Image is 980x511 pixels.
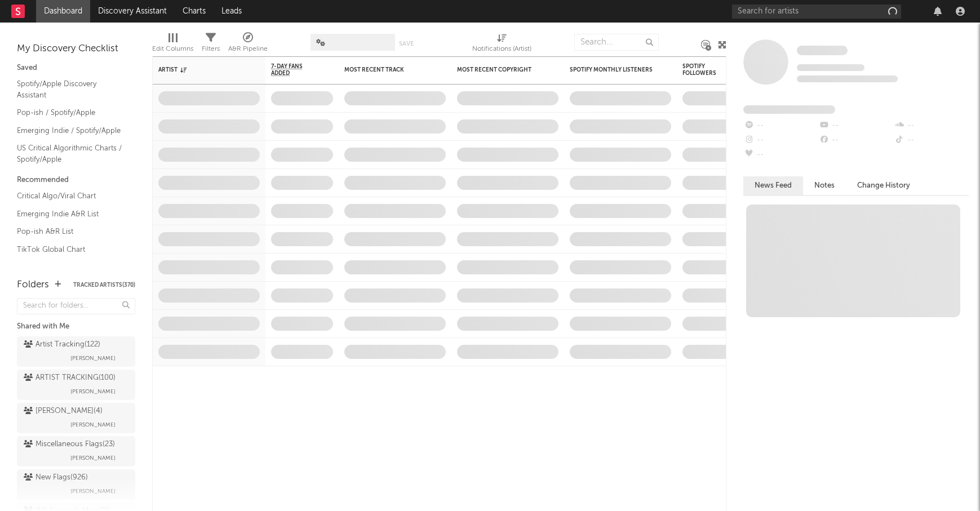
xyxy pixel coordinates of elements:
[743,105,835,114] span: Fans Added by Platform
[894,118,969,133] div: --
[472,42,531,56] div: Notifications (Artist)
[17,174,135,187] div: Recommended
[70,418,116,432] span: [PERSON_NAME]
[271,63,316,77] span: 7-Day Fans Added
[17,125,124,137] a: Emerging Indie / Spotify/Apple
[17,106,124,119] a: Pop-ish / Spotify/Apple
[846,176,921,195] button: Change History
[17,208,124,220] a: Emerging Indie A&R List
[743,118,818,133] div: --
[70,451,116,465] span: [PERSON_NAME]
[228,28,268,61] div: A&R Pipeline
[344,66,429,73] div: Most Recent Track
[17,336,135,367] a: Artist Tracking(122)[PERSON_NAME]
[743,148,818,162] div: --
[17,278,49,292] div: Folders
[17,225,124,238] a: Pop-ish A&R List
[70,385,116,398] span: [PERSON_NAME]
[574,34,659,51] input: Search...
[24,438,115,451] div: Miscellaneous Flags ( 23 )
[797,46,848,55] span: Some Artist
[818,118,893,133] div: --
[228,42,268,56] div: A&R Pipeline
[202,42,220,56] div: Filters
[70,352,116,365] span: [PERSON_NAME]
[570,66,654,73] div: Spotify Monthly Listeners
[17,403,135,433] a: [PERSON_NAME](4)[PERSON_NAME]
[158,66,243,73] div: Artist
[202,28,220,61] div: Filters
[73,282,135,288] button: Tracked Artists(370)
[743,133,818,148] div: --
[17,243,124,256] a: TikTok Global Chart
[797,45,848,56] a: Some Artist
[17,298,135,314] input: Search for folders...
[152,28,193,61] div: Edit Columns
[24,405,103,418] div: [PERSON_NAME] ( 4 )
[70,485,116,498] span: [PERSON_NAME]
[17,370,135,400] a: ARTIST TRACKING(100)[PERSON_NAME]
[797,64,864,71] span: Tracking Since: [DATE]
[894,133,969,148] div: --
[17,320,135,334] div: Shared with Me
[17,61,135,75] div: Saved
[17,142,124,165] a: US Critical Algorithmic Charts / Spotify/Apple
[472,28,531,61] div: Notifications (Artist)
[24,371,116,385] div: ARTIST TRACKING ( 100 )
[732,5,901,19] input: Search for artists
[797,75,898,82] span: 0 fans last week
[17,469,135,500] a: New Flags(926)[PERSON_NAME]
[457,66,542,73] div: Most Recent Copyright
[17,436,135,466] a: Miscellaneous Flags(23)[PERSON_NAME]
[682,63,722,77] div: Spotify Followers
[152,42,193,56] div: Edit Columns
[17,42,135,56] div: My Discovery Checklist
[17,190,124,202] a: Critical Algo/Viral Chart
[818,133,893,148] div: --
[17,78,124,101] a: Spotify/Apple Discovery Assistant
[743,176,803,195] button: News Feed
[24,338,100,352] div: Artist Tracking ( 122 )
[24,471,88,485] div: New Flags ( 926 )
[803,176,846,195] button: Notes
[399,41,414,47] button: Save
